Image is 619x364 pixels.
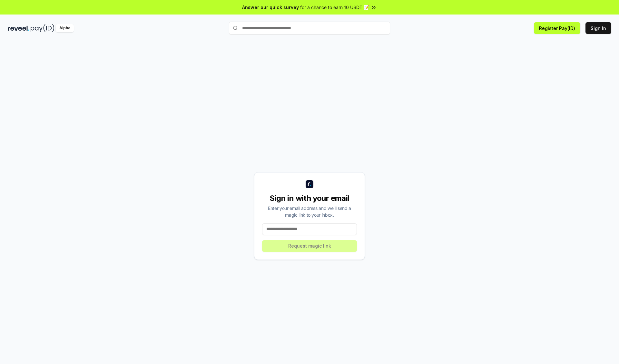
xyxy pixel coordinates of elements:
span: for a chance to earn 10 USDT 📝 [300,4,369,11]
button: Register Pay(ID) [534,22,580,34]
span: Answer our quick survey [242,4,299,11]
img: reveel_dark [8,24,29,32]
img: pay_id [31,24,54,32]
img: logo_small [306,180,313,188]
div: Alpha [56,24,74,32]
div: Sign in with your email [262,193,357,203]
div: Enter your email address and we’ll send a magic link to your inbox. [262,205,357,218]
button: Sign In [585,22,611,34]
